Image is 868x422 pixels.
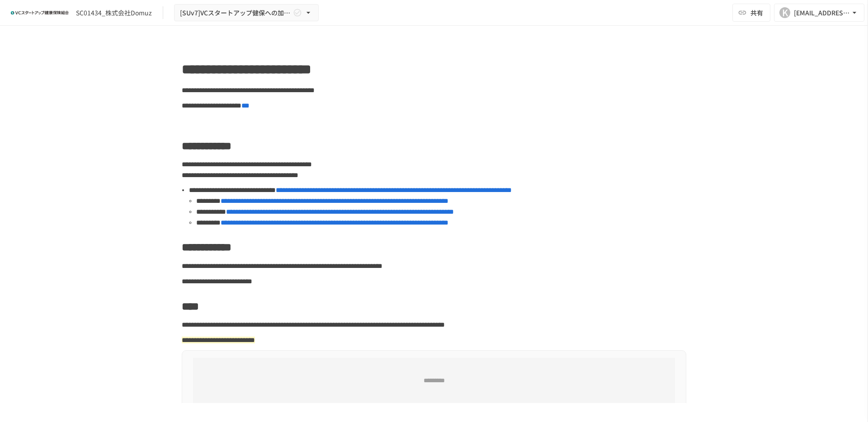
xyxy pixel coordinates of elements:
[76,8,152,18] div: SC01434_株式会社Domuz
[774,4,864,22] button: K[EMAIL_ADDRESS][DOMAIN_NAME]
[11,5,69,20] img: ZDfHsVrhrXUoWEWGWYf8C4Fv4dEjYTEDCNvmL73B7ox
[794,7,850,19] div: [EMAIL_ADDRESS][DOMAIN_NAME]
[180,7,291,19] span: [SUv7]VCスタートアップ健保への加入申請手続き
[779,7,790,18] div: K
[174,4,319,22] button: [SUv7]VCスタートアップ健保への加入申請手続き
[750,8,763,18] span: 共有
[732,4,770,22] button: 共有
